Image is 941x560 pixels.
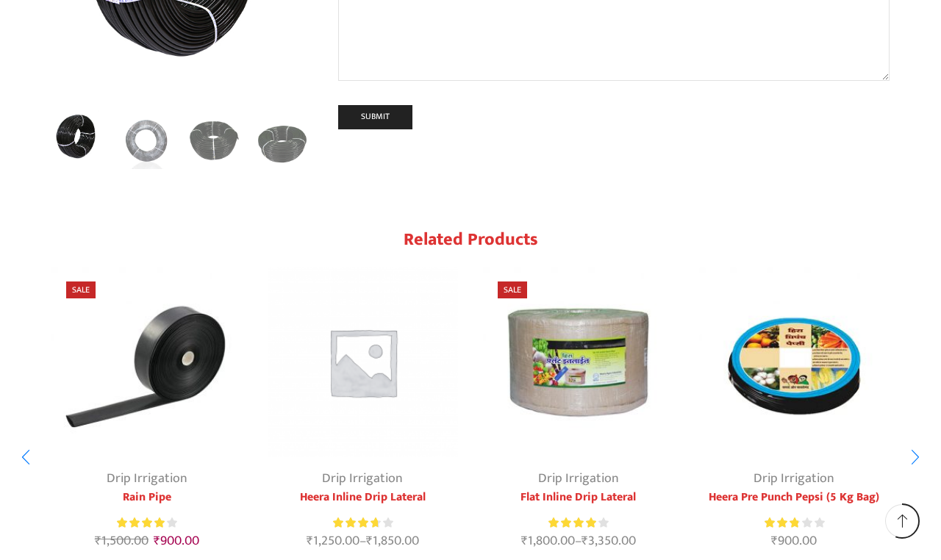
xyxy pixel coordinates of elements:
[521,530,528,552] span: ₹
[117,515,166,531] span: Rated out of 5
[483,489,674,506] a: Flat Inline Drip Lateral
[699,267,890,458] img: Heera Pre Punch Pepsi
[366,530,373,552] span: ₹
[521,530,575,552] bdi: 1,800.00
[154,530,160,552] span: ₹
[116,110,177,171] a: 2
[307,530,313,552] span: ₹
[66,281,96,298] span: Sale
[538,467,619,489] a: Drip Irrigation
[48,110,109,169] li: 1 / 5
[117,515,176,531] div: Rated 4.13 out of 5
[765,515,798,531] span: Rated out of 5
[548,515,608,531] div: Rated 4.00 out of 5
[699,489,890,506] a: Heera Pre Punch Pepsi (5 Kg Bag)
[483,531,674,551] span: –
[582,530,588,552] span: ₹
[765,515,824,531] div: Rated 2.86 out of 5
[366,530,419,552] bdi: 1,850.00
[116,110,177,169] li: 2 / 5
[95,530,149,552] bdi: 1,500.00
[338,105,412,129] input: Submit
[51,267,243,458] img: Heera Rain Pipe
[268,531,459,551] span: –
[483,267,674,458] img: Flat Inline Drip Lateral
[498,281,527,298] span: Sale
[252,110,313,171] a: HG
[268,489,459,506] a: Heera Inline Drip Lateral
[48,108,109,169] a: Heera Online Drip Lateral 3
[252,110,313,169] li: 4 / 5
[48,108,109,169] img: Heera Online Drip Lateral
[548,515,596,531] span: Rated out of 5
[51,489,243,506] a: Rain Pipe
[404,225,538,254] span: Related products
[333,515,379,531] span: Rated out of 5
[184,110,245,169] li: 3 / 5
[268,267,459,458] img: Placeholder
[322,467,403,489] a: Drip Irrigation
[307,530,359,552] bdi: 1,250.00
[771,530,778,552] span: ₹
[771,530,817,552] bdi: 900.00
[107,467,187,489] a: Drip Irrigation
[333,515,393,531] div: Rated 3.81 out of 5
[754,467,834,489] a: Drip Irrigation
[95,530,101,552] span: ₹
[184,110,245,171] a: 4
[897,439,934,475] div: Next slide
[582,530,636,552] bdi: 3,350.00
[154,530,199,552] bdi: 900.00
